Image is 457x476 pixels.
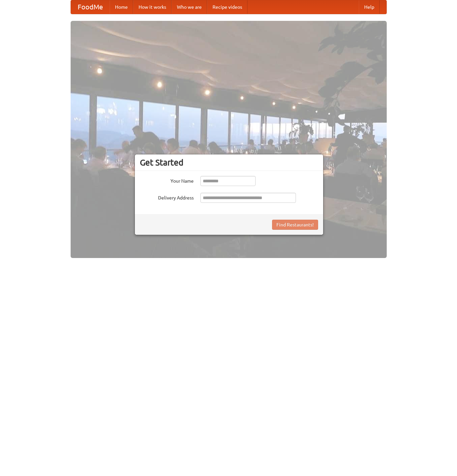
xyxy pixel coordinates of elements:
[71,0,110,14] a: FoodMe
[133,0,172,14] a: How it works
[140,157,318,168] h3: Get Started
[359,0,380,14] a: Help
[272,220,318,230] button: Find Restaurants!
[207,0,247,14] a: Recipe videos
[110,0,133,14] a: Home
[172,0,207,14] a: Who we are
[140,193,194,201] label: Delivery Address
[140,176,194,184] label: Your Name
